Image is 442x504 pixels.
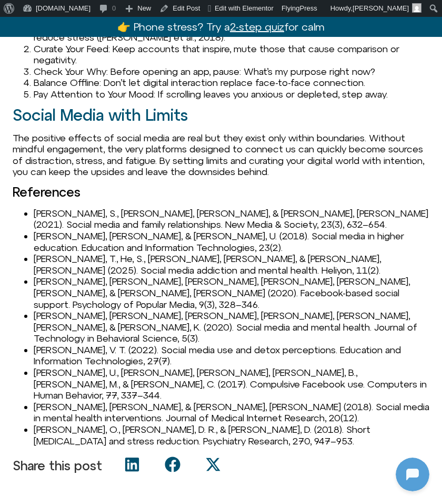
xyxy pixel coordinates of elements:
[34,276,429,310] li: [PERSON_NAME], [PERSON_NAME], [PERSON_NAME], [PERSON_NAME], [PERSON_NAME], [PERSON_NAME], & [PERS...
[13,132,429,178] p: The positive effects of social media are real but they exist only within boundaries. Without mind...
[34,230,429,253] li: [PERSON_NAME], [PERSON_NAME], & [PERSON_NAME], U. (2018). Social media in higher education. Educa...
[153,453,194,476] div: Share on facebook
[13,106,429,124] h2: Social Media with Limits
[396,458,429,491] iframe: Botpress
[113,453,153,476] div: Share on linkedin
[117,21,325,33] a: 👉 Phone stress? Try a2-step quizfor calm
[194,453,234,476] div: Share on x-twitter
[34,208,429,230] li: [PERSON_NAME], S., [PERSON_NAME], [PERSON_NAME], & [PERSON_NAME], [PERSON_NAME] (2021). Social me...
[353,4,409,12] span: [PERSON_NAME]
[215,4,274,12] span: Edit with Elementor
[34,253,429,276] li: [PERSON_NAME], T., He, S., [PERSON_NAME], [PERSON_NAME], & [PERSON_NAME], [PERSON_NAME] (2025). S...
[34,77,429,89] li: Balance Offline: Don’t let digital interaction replace face-to-face connection.
[34,401,429,424] li: [PERSON_NAME], [PERSON_NAME], & [PERSON_NAME], [PERSON_NAME] (2018). Social media in mental healt...
[13,185,429,199] h3: References
[34,66,429,77] li: Check Your Why: Before opening an app, pause: What’s my purpose right now?
[34,424,429,447] li: [PERSON_NAME], O., [PERSON_NAME], D. R., & [PERSON_NAME], D. (2018). Short [MEDICAL_DATA] and str...
[34,344,429,367] li: [PERSON_NAME], V. T. (2022). Social media use and detox perceptions. Education and Information Te...
[34,310,429,344] li: [PERSON_NAME], [PERSON_NAME], [PERSON_NAME], [PERSON_NAME], [PERSON_NAME], [PERSON_NAME], & [PERS...
[34,43,429,66] li: Curate Your Feed: Keep accounts that inspire, mute those that cause comparison or negativity.
[34,89,429,100] li: Pay Attention to Your Mood: If scrolling leaves you anxious or depleted, step away.
[13,459,102,472] p: Share this post
[34,367,429,401] li: [PERSON_NAME], U., [PERSON_NAME], [PERSON_NAME], [PERSON_NAME], B., [PERSON_NAME], M., & [PERSON_...
[230,21,284,33] u: 2-step quiz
